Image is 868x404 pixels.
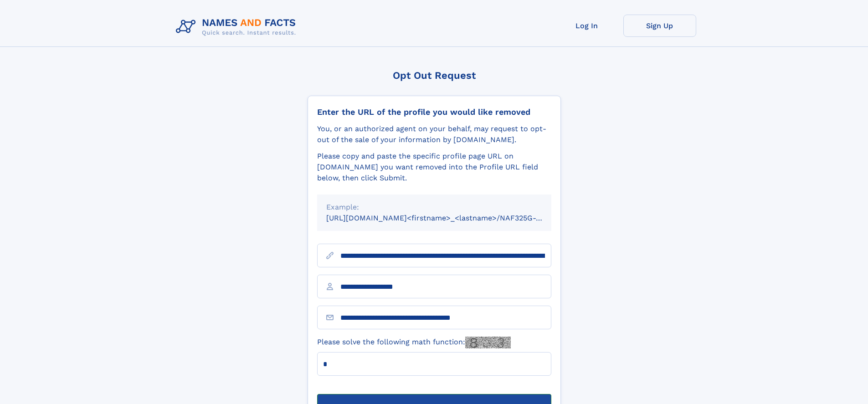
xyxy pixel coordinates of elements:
[317,337,511,348] label: Please solve the following math function:
[326,214,569,222] small: [URL][DOMAIN_NAME]<firstname>_<lastname>/NAF325G-xxxxxxxx
[308,70,561,81] div: Opt Out Request
[172,15,303,39] img: Logo Names and Facts
[317,107,551,117] div: Enter the URL of the profile you would like removed
[317,123,551,145] div: You, or an authorized agent on your behalf, may request to opt-out of the sale of your informatio...
[326,202,542,213] div: Example:
[317,151,551,184] div: Please copy and paste the specific profile page URL on [DOMAIN_NAME] you want removed into the Pr...
[550,15,623,37] a: Log In
[623,15,696,37] a: Sign Up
